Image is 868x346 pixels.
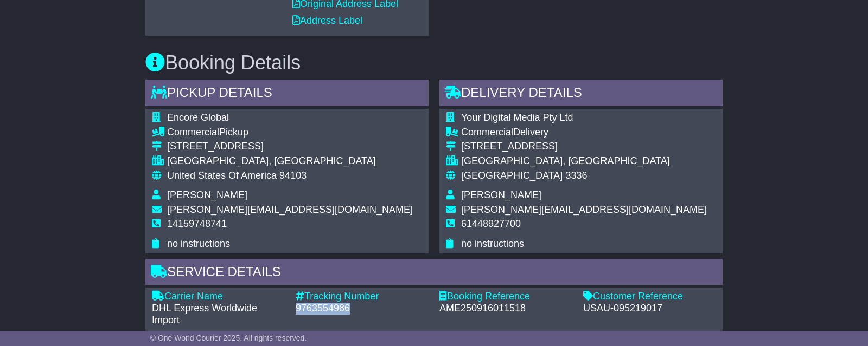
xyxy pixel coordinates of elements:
a: Address Label [292,15,362,26]
span: [PERSON_NAME][EMAIL_ADDRESS][DOMAIN_NAME] [167,204,413,215]
span: [PERSON_NAME] [461,190,541,200]
span: [GEOGRAPHIC_DATA] [461,170,563,181]
span: Encore Global [167,112,229,123]
div: Pickup Details [145,80,429,109]
span: no instructions [461,238,524,249]
div: AME250916011518 [439,303,572,315]
div: Pickup [167,127,413,139]
span: 94103 [279,170,307,181]
span: United States Of America [167,170,277,181]
div: [GEOGRAPHIC_DATA], [GEOGRAPHIC_DATA] [461,155,707,167]
span: 14159748741 [167,218,227,229]
span: [PERSON_NAME] [167,190,247,200]
div: USAU-095219017 [583,303,716,315]
h3: Booking Details [145,52,723,74]
span: Commercial [461,127,513,138]
div: 9763554986 [296,303,429,315]
div: Delivery Details [439,80,723,109]
span: [PERSON_NAME][EMAIL_ADDRESS][DOMAIN_NAME] [461,204,707,215]
div: Delivery [461,127,707,139]
div: Service Details [145,259,723,288]
div: [STREET_ADDRESS] [167,141,413,153]
span: © One World Courier 2025. All rights reserved. [150,334,307,342]
div: [GEOGRAPHIC_DATA], [GEOGRAPHIC_DATA] [167,155,413,167]
span: Commercial [167,127,219,138]
span: 61448927700 [461,218,521,229]
div: Tracking Number [296,291,429,303]
span: 3336 [565,170,587,181]
div: Booking Reference [439,291,572,303]
span: no instructions [167,238,230,249]
div: Customer Reference [583,291,716,303]
div: Carrier Name [152,291,285,303]
span: Your Digital Media Pty Ltd [461,112,573,123]
div: [STREET_ADDRESS] [461,141,707,153]
div: DHL Express Worldwide Import [152,303,285,326]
